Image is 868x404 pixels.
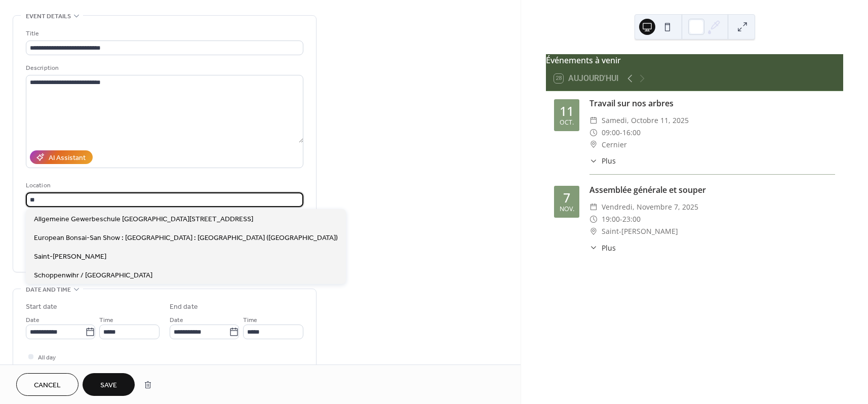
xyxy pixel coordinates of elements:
span: 16:00 [622,127,641,139]
span: 09:00 [602,127,620,139]
div: Assemblée générale et souper [589,184,835,196]
div: ​ [589,201,598,213]
span: Allgemeine Gewerbeschule [GEOGRAPHIC_DATA][STREET_ADDRESS] [34,214,253,225]
span: 23:00 [622,213,641,225]
span: Date [170,315,183,326]
span: European Bonsai-San Show : [GEOGRAPHIC_DATA] : [GEOGRAPHIC_DATA] ([GEOGRAPHIC_DATA]) [34,233,338,244]
div: 7 [563,191,570,204]
span: Saint-[PERSON_NAME] [602,225,678,237]
div: oct. [560,119,574,126]
button: ​Plus [589,243,616,253]
div: Description [26,63,301,73]
div: ​ [589,213,598,225]
span: Date [26,315,40,326]
span: Cancel [34,380,61,391]
span: Schoppenwihr / [GEOGRAPHIC_DATA] [34,270,152,281]
div: Start date [26,302,57,312]
span: Save [100,380,117,391]
button: AI Assistant [30,150,93,164]
span: Date and time [26,285,71,295]
span: Plus [602,155,616,166]
span: Plus [602,243,616,253]
div: AI Assistant [49,153,86,164]
div: ​ [589,243,598,253]
div: End date [170,302,198,312]
div: ​ [589,225,598,237]
div: Title [26,28,301,39]
span: Show date only [38,363,80,374]
div: ​ [589,155,598,166]
div: ​ [589,139,598,151]
span: - [620,213,622,225]
div: nov. [560,206,574,213]
span: All day [38,352,56,363]
span: - [620,127,622,139]
button: ​Plus [589,155,616,166]
div: Travail sur nos arbres [589,97,835,109]
span: Event details [26,11,71,22]
span: Saint-[PERSON_NAME] [34,252,106,262]
span: Time [99,315,113,326]
span: Time [243,315,257,326]
span: vendredi, novembre 7, 2025 [602,201,698,213]
span: Cernier [602,139,627,151]
div: ​ [589,114,598,127]
span: 19:00 [602,213,620,225]
button: Save [83,373,135,396]
span: samedi, octobre 11, 2025 [602,114,689,127]
button: Cancel [16,373,78,396]
div: Événements à venir [546,54,843,66]
div: ​ [589,127,598,139]
div: 11 [560,105,574,117]
div: Location [26,180,301,191]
